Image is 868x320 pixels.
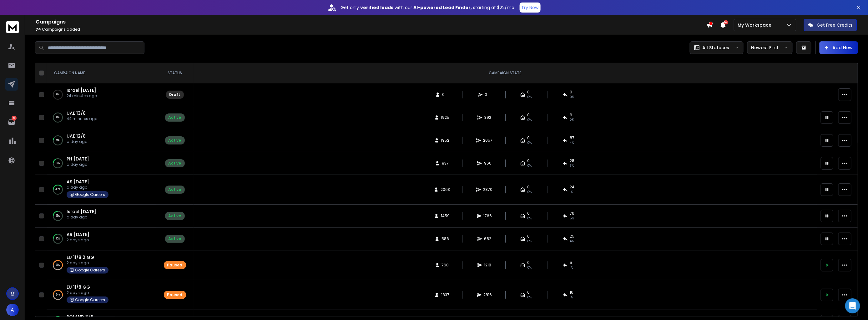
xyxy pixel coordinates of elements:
[570,265,573,270] span: 1 %
[485,92,491,97] span: 0
[169,187,181,192] div: Active
[5,116,18,128] a: 5
[47,205,156,228] td: 26%Israel [DATE]a day ago
[441,213,450,218] span: 1459
[527,163,532,168] span: 0%
[527,265,532,270] span: 0%
[6,304,19,316] button: A
[527,118,532,123] span: 0%
[67,139,87,144] p: a day ago
[47,129,156,152] td: 9%UAE 12/8a day ago
[67,254,94,260] span: EU 11/8 2 GG
[484,292,492,297] span: 2816
[67,110,86,116] span: UAE 13/8
[361,4,394,11] strong: verified leads
[570,140,574,145] span: 4 %
[527,260,530,265] span: 0
[570,163,574,168] span: 3 %
[484,263,492,268] span: 1218
[47,250,156,280] td: 61%EU 11/8 2 GG2 days agoGoogle Careers
[56,186,60,193] p: 40 %
[570,211,574,216] span: 76
[442,236,449,241] span: 586
[56,213,60,219] p: 26 %
[56,160,60,166] p: 18 %
[441,187,450,192] span: 2063
[570,95,574,100] span: 0%
[36,27,41,32] span: 74
[167,292,183,297] div: Paused
[527,234,530,239] span: 0
[67,179,89,185] a: AS [DATE]
[442,263,449,268] span: 760
[527,90,530,95] span: 0
[47,83,156,106] td: 0%Israel [DATE]24 minutes ago
[341,4,515,11] p: Get only with our starting at $22/mo
[747,41,793,54] button: Newest First
[527,135,530,140] span: 0
[56,262,60,268] p: 61 %
[738,22,774,28] p: My Workspace
[75,192,105,197] p: Google Careers
[570,190,573,195] span: 1 %
[570,260,572,265] span: 5
[67,133,86,139] a: UAE 12/8
[441,138,450,143] span: 1952
[47,152,156,175] td: 18%PH [DATE]a day ago
[67,208,96,215] a: Israel [DATE]
[845,298,860,313] div: Open Intercom Messenger
[483,187,492,192] span: 2870
[527,95,532,100] span: 0%
[6,21,19,33] img: logo
[817,22,853,28] p: Get Free Credits
[441,115,450,120] span: 1925
[67,93,97,98] p: 24 minutes ago
[56,92,59,98] p: 0 %
[804,19,857,31] button: Get Free Credits
[47,280,156,310] td: 54%EU 11/8 GG2 days agoGoogle Careers
[570,135,574,140] span: 87
[483,138,492,143] span: 2057
[570,158,574,163] span: 28
[570,118,574,123] span: 2 %
[527,211,530,216] span: 0
[570,290,573,295] span: 16
[56,236,60,242] p: 20 %
[527,113,530,118] span: 0
[522,4,539,11] p: Try Now
[67,156,89,162] a: PH [DATE]
[67,185,108,190] p: a day ago
[56,114,59,121] p: 0 %
[484,213,492,218] span: 1766
[570,239,574,244] span: 4 %
[67,284,90,290] a: EU 11/8 GG
[47,175,156,205] td: 40%AS [DATE]a day agoGoogle Careers
[169,161,181,166] div: Active
[527,295,532,300] span: 0%
[167,263,183,268] div: Paused
[169,92,180,97] div: Draft
[156,63,194,83] th: STATUS
[12,116,17,121] p: 5
[67,314,93,320] a: POLAND 11/8
[67,87,96,93] a: Israel [DATE]
[570,185,574,190] span: 24
[703,45,729,51] p: All Statuses
[442,161,449,166] span: 837
[67,231,89,238] a: AR [DATE]
[194,63,817,83] th: CAMPAIGN STATS
[169,213,181,218] div: Active
[67,215,96,220] p: a day ago
[527,239,532,244] span: 0%
[527,185,530,190] span: 0
[527,190,532,195] span: 0%
[570,113,572,118] span: 6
